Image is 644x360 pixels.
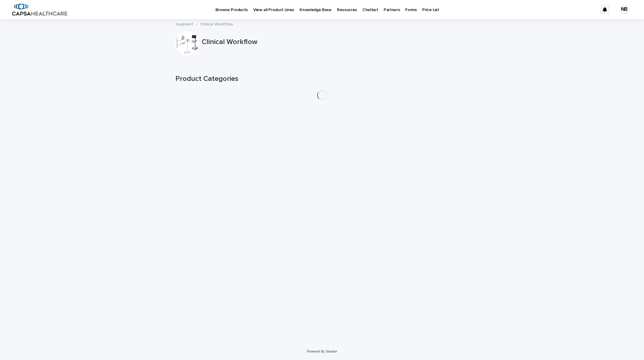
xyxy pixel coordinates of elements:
a: Powered By Stacker [307,350,337,353]
p: Segment [175,20,193,27]
p: Clinical Workflow [202,38,466,46]
h1: Product Categories [175,75,469,83]
div: NB [619,5,629,14]
p: Clinical Workflow [200,20,233,27]
img: B5p4sRfuTuC72oLToeu7 [12,4,67,16]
